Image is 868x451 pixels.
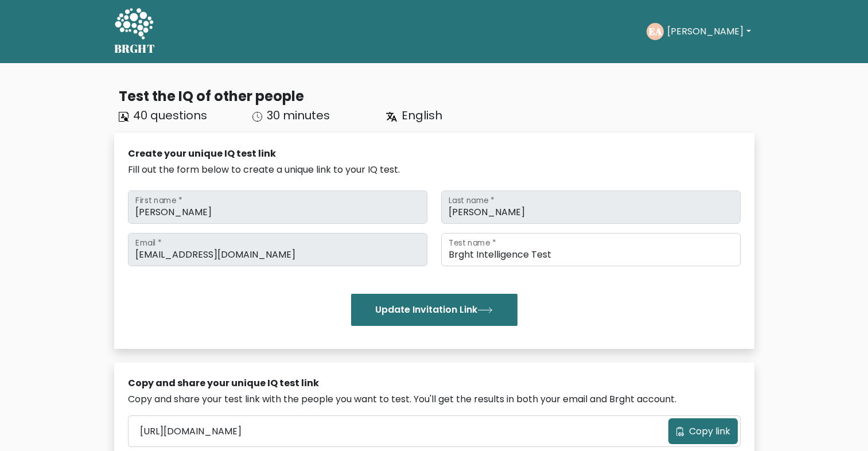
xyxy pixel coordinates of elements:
[649,25,662,38] text: EA
[664,24,754,39] button: [PERSON_NAME]
[128,147,741,161] div: Create your unique IQ test link
[133,107,207,123] span: 40 questions
[128,376,741,390] div: Copy and share your unique IQ test link
[441,233,741,266] input: Test name
[128,233,427,266] input: Email
[267,107,330,123] span: 30 minutes
[351,294,517,326] button: Update Invitation Link
[119,86,754,107] div: Test the IQ of other people
[114,42,155,56] h5: BRGHT
[128,190,427,224] input: First name
[441,190,741,224] input: Last name
[689,425,730,438] span: Copy link
[114,5,155,59] a: BRGHT
[402,107,442,123] span: English
[668,418,738,444] button: Copy link
[128,392,741,406] div: Copy and share your test link with the people you want to test. You'll get the results in both yo...
[128,163,741,177] div: Fill out the form below to create a unique link to your IQ test.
